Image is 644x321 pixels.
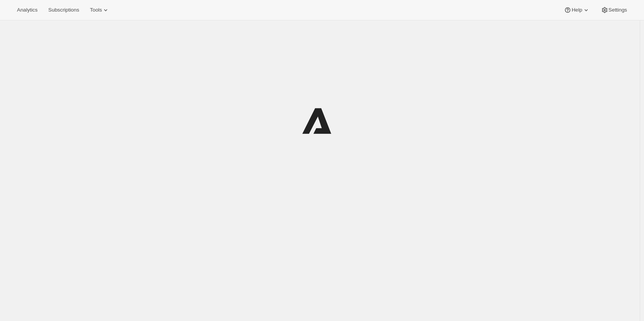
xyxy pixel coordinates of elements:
span: Help [572,7,582,13]
button: Settings [596,5,632,15]
button: Tools [85,5,114,15]
span: Settings [609,7,627,13]
span: Tools [90,7,102,13]
button: Help [559,5,594,15]
button: Subscriptions [44,5,84,15]
button: Analytics [12,5,42,15]
span: Subscriptions [48,7,79,13]
span: Analytics [17,7,37,13]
